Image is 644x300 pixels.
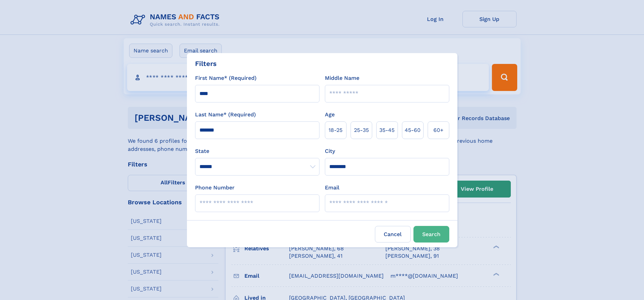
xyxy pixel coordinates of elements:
[195,147,319,155] label: State
[195,59,217,69] div: Filters
[195,74,257,82] label: First Name* (Required)
[413,226,449,243] button: Search
[195,111,256,119] label: Last Name* (Required)
[325,184,339,192] label: Email
[325,111,335,119] label: Age
[375,226,411,243] label: Cancel
[433,126,444,134] span: 60+
[325,74,359,82] label: Middle Name
[329,126,342,134] span: 18‑25
[354,126,369,134] span: 25‑35
[195,184,235,192] label: Phone Number
[379,126,395,134] span: 35‑45
[325,147,335,155] label: City
[405,126,421,134] span: 45‑60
